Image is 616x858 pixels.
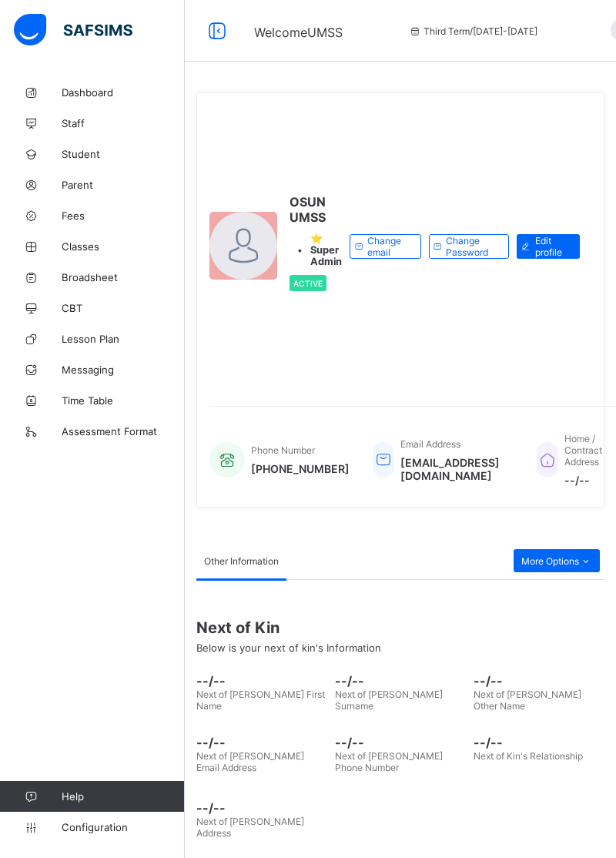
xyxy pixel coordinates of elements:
[62,821,184,833] span: Configuration
[196,750,304,773] span: Next of [PERSON_NAME] Email Address
[474,689,581,712] span: Next of [PERSON_NAME] Other Name
[290,194,342,225] span: OSUN UMSS
[62,302,185,314] span: CBT
[196,673,327,689] span: --/--
[400,438,460,450] span: Email Address
[367,235,409,258] span: Change email
[62,209,185,222] span: Fees
[62,790,184,803] span: Help
[335,689,443,712] span: Next of [PERSON_NAME] Surname
[62,240,185,253] span: Classes
[335,735,466,750] span: --/--
[251,462,350,475] span: [PHONE_NUMBER]
[196,816,304,839] span: Next of [PERSON_NAME] Address
[290,233,342,267] div: •
[62,117,185,129] span: Staff
[62,394,185,407] span: Time Table
[14,14,132,46] img: safsims
[310,233,342,267] span: ⭐ Super Admin
[62,179,185,191] span: Parent
[535,235,568,258] span: Edit profile
[251,444,315,456] span: Phone Number
[254,25,343,40] span: Welcome UMSS
[564,433,602,468] span: Home / Contract Address
[521,555,592,567] span: More Options
[204,555,279,567] span: Other Information
[408,25,537,37] span: session/term information
[474,673,604,689] span: --/--
[62,333,185,345] span: Lesson Plan
[62,86,185,99] span: Dashboard
[196,689,325,712] span: Next of [PERSON_NAME] First Name
[62,148,185,160] span: Student
[62,425,185,437] span: Assessment Format
[196,618,604,637] span: Next of Kin
[196,800,327,816] span: --/--
[335,750,443,773] span: Next of [PERSON_NAME] Phone Number
[564,474,616,487] span: --/--
[293,279,323,288] span: Active
[474,735,604,750] span: --/--
[400,456,514,482] span: [EMAIL_ADDRESS][DOMAIN_NAME]
[196,735,327,750] span: --/--
[196,642,381,654] span: Below is your next of kin's Information
[446,235,497,258] span: Change Password
[62,364,185,376] span: Messaging
[474,750,583,762] span: Next of Kin's Relationship
[335,673,466,689] span: --/--
[62,271,185,283] span: Broadsheet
